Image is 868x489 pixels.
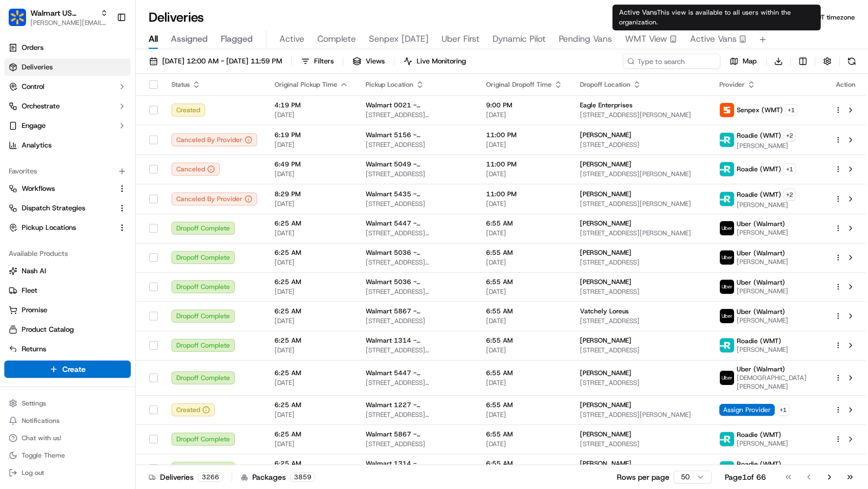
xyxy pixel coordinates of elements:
span: 6:55 AM [486,336,563,345]
span: Workflows [22,184,55,194]
span: [STREET_ADDRESS][PERSON_NAME] [366,378,469,387]
div: Available Products [4,245,131,262]
span: 6:55 AM [486,459,563,468]
span: [DATE] [275,258,348,267]
span: Dropoff Location [580,80,630,89]
span: Walmart 1314 - [GEOGRAPHIC_DATA], [GEOGRAPHIC_DATA] [366,336,469,345]
span: Walmart 5036 - [GEOGRAPHIC_DATA], [GEOGRAPHIC_DATA] [366,278,469,286]
button: +2 [783,189,796,201]
span: [PERSON_NAME] [737,287,788,295]
button: Workflows [4,180,131,197]
button: [DATE] 12:00 AM - [DATE] 11:59 PM [144,54,287,69]
span: Create [62,364,86,375]
span: Uber First [442,33,480,46]
span: [STREET_ADDRESS] [580,140,702,149]
span: [DATE] [275,111,348,119]
span: [DATE] [275,170,348,178]
span: 6:55 AM [486,430,563,439]
div: Created [171,403,215,416]
span: Original Dropoff Time [486,80,552,89]
span: Settings [22,399,46,408]
span: Roadie (WMT) [737,190,781,199]
span: [STREET_ADDRESS] [580,258,702,267]
span: Product Catalog [22,325,74,334]
a: Product Catalog [9,325,126,334]
span: 6:55 AM [486,248,563,257]
span: Analytics [22,140,52,150]
span: 6:55 AM [486,401,563,409]
span: [DATE] 12:00 AM - [DATE] 11:59 PM [162,56,282,66]
a: Powered byPylon [76,268,131,276]
span: Walmart 5447 - [GEOGRAPHIC_DATA], [GEOGRAPHIC_DATA] [366,369,469,377]
span: Walmart 5867 - [GEOGRAPHIC_DATA], [GEOGRAPHIC_DATA] [366,430,469,439]
span: [STREET_ADDRESS][PERSON_NAME] [366,258,469,267]
span: [DATE] [486,229,563,237]
span: Toggle Theme [22,451,65,460]
button: Control [4,78,131,95]
span: Chat with us! [22,434,61,442]
span: Walmart US Stores [30,8,96,18]
span: Vatchely Loreus [580,307,629,316]
span: [DATE] [275,440,348,448]
p: Rows per page [617,472,669,482]
span: Pending Vans [559,33,612,46]
span: Roadie (WMT) [737,430,781,439]
span: [PERSON_NAME] [737,439,788,448]
button: +1 [777,404,789,416]
span: 6:55 AM [486,369,563,377]
span: Roadie (WMT) [737,460,781,468]
span: Original Pickup Time [275,80,337,89]
span: [DATE] [486,140,563,149]
span: [STREET_ADDRESS][PERSON_NAME] [580,111,702,119]
span: [PERSON_NAME] [580,190,631,198]
span: [DATE] [486,346,563,355]
span: Orchestrate [22,101,60,111]
a: 💻API Documentation [87,237,178,257]
span: Fleet [22,286,37,295]
div: Packages [241,472,315,482]
span: [STREET_ADDRESS][PERSON_NAME] [580,229,702,237]
button: Returns [4,340,131,358]
span: WMT View [625,33,667,46]
span: Roadie (WMT) [737,165,781,173]
span: [PERSON_NAME] [737,201,796,209]
button: Nash AI [4,262,131,280]
span: Active [279,33,304,46]
span: [DATE] [486,200,563,208]
button: Pickup Locations [4,219,131,236]
img: roadie-logo-v2.jpg [720,461,734,475]
span: 6:55 AM [486,219,563,228]
span: This view is available to all users within the organization. [619,8,791,27]
span: Complete [317,33,356,46]
span: [STREET_ADDRESS][PERSON_NAME][PERSON_NAME] [366,346,469,355]
span: Senpex (WMT) [737,106,783,114]
span: [STREET_ADDRESS] [366,317,469,325]
img: Nash [11,10,33,32]
button: +2 [783,130,796,141]
span: Map [743,56,757,66]
button: Dispatch Strategies [4,200,131,217]
div: 💻 [92,243,100,252]
span: Roadie (WMT) [737,337,781,345]
div: Past conversations [11,140,73,149]
span: [PERSON_NAME] [580,131,631,139]
span: [PERSON_NAME] [580,459,631,468]
img: uber-new-logo.jpeg [720,371,734,385]
span: [STREET_ADDRESS][PERSON_NAME] [366,287,469,296]
div: Page 1 of 66 [725,472,766,482]
span: [STREET_ADDRESS] [366,200,469,208]
button: Notifications [4,413,131,428]
span: Dynamic Pilot [493,33,546,46]
span: [STREET_ADDRESS] [580,287,702,296]
span: [DATE] [275,378,348,387]
a: Dispatch Strategies [9,203,113,213]
span: All [149,33,158,46]
span: Walmart 5156 - [GEOGRAPHIC_DATA], [GEOGRAPHIC_DATA] [366,131,469,139]
button: Live Monitoring [399,54,471,69]
a: Fleet [9,286,126,295]
div: Deliveries [149,472,223,482]
img: 1736555255976-a54dd68f-1ca7-489b-9aae-adbdc363a1c4 [11,103,30,123]
span: Notifications [22,416,60,425]
img: roadie-logo-v2.jpg [720,133,734,147]
div: Canceled By Provider [171,192,257,205]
